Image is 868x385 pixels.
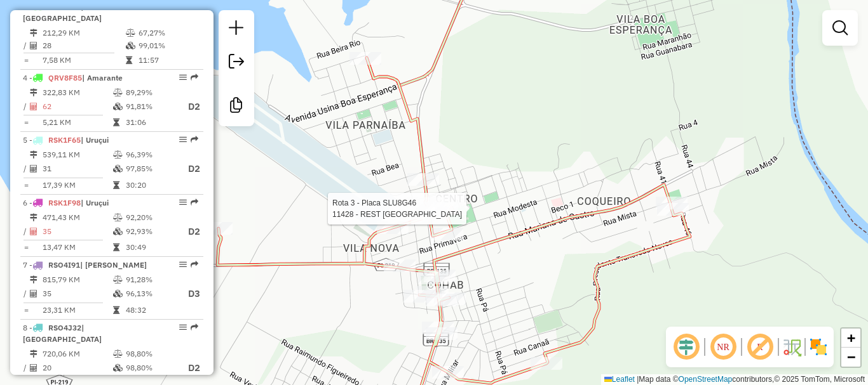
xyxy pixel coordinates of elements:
td: 31:06 [125,116,176,129]
a: Nova sessão e pesquisa [224,15,249,44]
i: Distância Total [30,89,37,96]
a: OpenStreetMap [679,375,733,384]
td: / [23,99,29,115]
td: 35 [42,286,112,302]
i: % de utilização do peso [113,214,123,221]
em: Opções [179,136,187,143]
td: 322,83 KM [42,86,112,99]
i: % de utilização do peso [113,151,123,159]
td: / [23,224,29,240]
span: | [PERSON_NAME] [80,260,147,270]
td: 23,31 KM [42,304,112,316]
td: 98,80% [125,348,176,360]
i: Tempo total em rota [126,56,132,64]
td: = [23,179,29,192]
em: Rota exportada [191,199,198,206]
span: + [847,330,855,346]
td: 96,13% [125,286,176,302]
td: 92,93% [125,224,176,240]
td: / [23,360,29,376]
td: = [23,304,29,316]
i: Tempo total em rota [113,119,119,126]
td: 471,43 KM [42,211,112,224]
i: Tempo total em rota [113,244,119,251]
i: Total de Atividades [30,103,37,110]
span: | Uruçui [81,135,109,145]
td: 30:20 [125,179,176,192]
td: / [23,286,29,302]
span: 7 - [23,260,147,270]
span: RSK1F98 [48,198,81,207]
i: Distância Total [30,350,37,358]
i: Total de Atividades [30,165,37,173]
td: 815,79 KM [42,273,112,286]
span: SLU8G46 [48,2,81,11]
td: 30:49 [125,241,176,254]
i: Distância Total [30,214,37,221]
span: 5 - [23,135,109,145]
em: Opções [179,323,187,331]
i: % de utilização do peso [113,350,123,358]
td: 20 [42,360,112,376]
span: 6 - [23,198,109,207]
td: = [23,54,29,67]
i: Total de Atividades [30,42,37,49]
span: RSO4J32 [48,323,81,332]
div: Map data © contributors,© 2025 TomTom, Microsoft [601,374,868,385]
td: 91,81% [125,99,176,115]
i: Distância Total [30,151,37,159]
td: 11:57 [138,54,198,67]
td: 31 [42,161,112,177]
span: | Amarante [82,73,123,82]
td: 28 [42,39,125,52]
td: 35 [42,224,112,240]
a: Zoom in [841,329,860,348]
i: Distância Total [30,276,37,284]
a: Leaflet [604,375,635,384]
span: QRV8F85 [48,73,82,82]
td: 5,21 KM [42,116,112,129]
i: Tempo total em rota [113,306,119,314]
td: 92,20% [125,211,176,224]
td: 91,28% [125,273,176,286]
em: Opções [179,261,187,268]
td: = [23,116,29,129]
span: − [847,349,855,365]
span: | [637,375,639,384]
p: D2 [177,100,200,114]
a: Criar modelo [224,93,249,121]
i: % de utilização do peso [126,29,135,37]
i: % de utilização do peso [113,89,123,96]
td: 539,11 KM [42,148,112,161]
i: % de utilização do peso [113,276,123,284]
a: Exibir filtros [827,15,853,41]
i: % de utilização da cubagem [113,103,123,110]
td: 62 [42,99,112,115]
td: 97,85% [125,161,176,177]
i: % de utilização da cubagem [126,42,135,49]
p: D3 [177,287,200,301]
td: 212,29 KM [42,27,125,39]
td: 13,47 KM [42,241,112,254]
span: | [GEOGRAPHIC_DATA] [23,323,102,344]
td: / [23,39,29,52]
p: D2 [177,162,200,176]
em: Rota exportada [191,74,198,81]
td: 720,06 KM [42,348,112,360]
span: 4 - [23,73,123,82]
img: Fluxo de ruas [782,337,802,357]
span: Ocultar NR [708,332,738,362]
em: Opções [179,74,187,81]
span: 3 - [23,2,102,23]
i: % de utilização da cubagem [113,228,123,235]
em: Rota exportada [191,323,198,331]
i: Total de Atividades [30,228,37,235]
p: D2 [177,361,200,375]
td: 67,27% [138,27,198,39]
td: = [23,241,29,254]
p: D2 [177,225,200,239]
em: Rota exportada [191,136,198,143]
em: Opções [179,199,187,206]
td: 99,01% [138,39,198,52]
span: RSO4I91 [48,260,80,270]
